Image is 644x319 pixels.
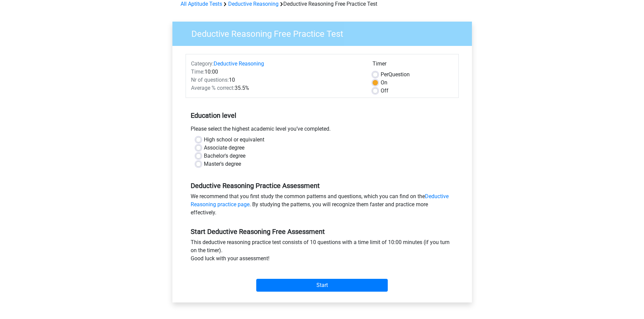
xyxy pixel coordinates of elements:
h3: Deductive Reasoning Free Practice Test [183,26,467,39]
h5: Deductive Reasoning Practice Assessment [191,182,454,190]
span: Nr of questions: [191,77,229,83]
div: 10 [186,76,367,84]
div: 10:00 [186,68,367,76]
span: Per [381,71,388,78]
label: On [381,79,387,87]
h5: Start Deductive Reasoning Free Assessment [191,228,454,236]
label: High school or equivalent [204,136,264,144]
label: Bachelor's degree [204,152,245,160]
div: 35.5% [186,84,367,92]
a: Deductive Reasoning [214,60,264,67]
div: This deductive reasoning practice test consists of 10 questions with a time limit of 10:00 minute... [186,238,459,265]
label: Associate degree [204,144,244,152]
a: Deductive Reasoning [228,1,279,7]
label: Off [381,87,388,95]
div: Timer [373,60,453,71]
label: Question [381,71,410,79]
input: Start [256,279,388,292]
span: Average % correct: [191,85,235,91]
a: All Aptitude Tests [181,1,222,7]
div: Please select the highest academic level you’ve completed. [186,125,459,136]
span: Time: [191,69,205,75]
label: Master's degree [204,160,241,168]
span: Category: [191,60,214,67]
div: We recommend that you first study the common patterns and questions, which you can find on the . ... [186,192,459,219]
h5: Education level [191,109,454,122]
